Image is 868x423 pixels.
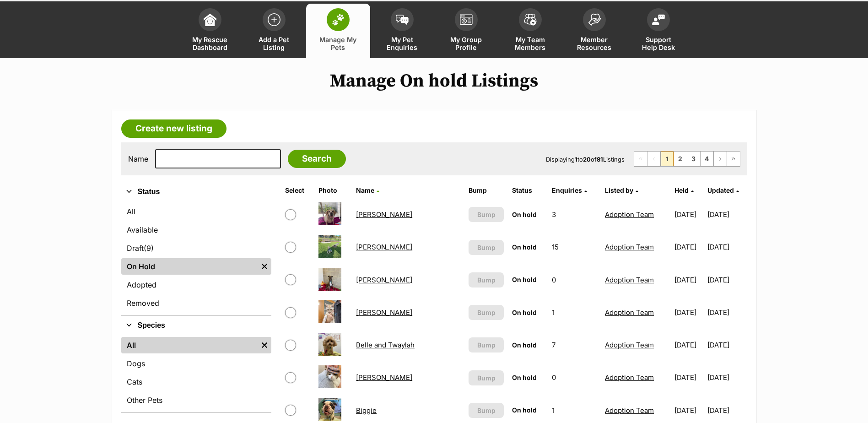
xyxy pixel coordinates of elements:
a: My Rescue Dashboard [178,4,242,58]
span: Bump [477,373,496,383]
button: Bump [469,272,504,287]
span: On hold [512,243,537,251]
td: 0 [548,264,600,296]
a: Listed by [605,186,638,194]
span: Previous page [647,152,660,166]
a: My Pet Enquiries [370,4,434,58]
th: Status [508,183,547,198]
span: My Pet Enquiries [382,36,423,51]
a: Removed [121,295,271,311]
td: [DATE] [671,231,706,263]
span: On hold [512,406,537,414]
span: Listed by [605,186,633,194]
button: Bump [469,240,504,255]
a: Adoption Team [605,276,654,284]
button: Bump [469,370,504,385]
td: 7 [548,329,600,361]
a: Adoption Team [605,210,654,219]
a: Biggie [356,406,377,415]
a: All [121,203,271,220]
a: [PERSON_NAME] [356,243,412,251]
span: My Team Members [510,36,551,51]
span: On hold [512,211,537,218]
td: [DATE] [707,231,746,263]
span: (9) [144,243,154,254]
a: Other Pets [121,392,271,408]
a: Adopted [121,277,271,293]
span: Bump [477,210,496,219]
span: Page 1 [661,152,674,166]
td: [DATE] [671,362,706,393]
a: [PERSON_NAME] [356,308,412,317]
span: Member Resources [574,36,615,51]
img: manage-my-pets-icon-02211641906a0b7f246fdf0571729dbe1e7629f14944591b6c1af311fb30b64b.svg [332,14,345,26]
a: Adoption Team [605,243,654,251]
button: Status [121,186,271,198]
button: Bump [469,207,504,222]
td: 3 [548,199,600,230]
span: Support Help Desk [638,36,679,51]
a: Last page [727,152,740,166]
img: team-members-icon-5396bd8760b3fe7c0b43da4ab00e1e3bb1a5d9ba89233759b79545d2d3fc5d0d.svg [524,14,537,26]
nav: Pagination [634,151,740,167]
img: group-profile-icon-3fa3cf56718a62981997c0bc7e787c4b2cf8bcc04b72c1350f741eb67cf2f40e.svg [460,14,473,25]
td: 0 [548,362,600,393]
a: Adoption Team [605,341,654,349]
td: [DATE] [707,264,746,296]
input: Search [288,150,346,168]
a: Name [356,186,379,194]
span: translation missing: en.admin.listings.index.attributes.enquiries [552,186,582,194]
a: Adoption Team [605,308,654,317]
img: help-desk-icon-fdf02630f3aa405de69fd3d07c3f3aa587a6932b1a1747fa1d2bba05be0121f9.svg [652,14,665,25]
img: dashboard-icon-eb2f2d2d3e046f16d808141f083e7271f6b2e854fb5c12c21221c1fb7104beca.svg [204,13,216,26]
a: Enquiries [552,186,587,194]
button: Bump [469,337,504,352]
td: 15 [548,231,600,263]
span: Bump [477,406,496,415]
a: Belle and Twaylah [356,341,415,349]
span: Name [356,186,374,194]
td: [DATE] [707,297,746,328]
a: Updated [707,186,739,194]
span: Bump [477,243,496,252]
button: Bump [469,403,504,418]
span: On hold [512,374,537,381]
a: [PERSON_NAME] [356,210,412,219]
div: Species [121,335,271,412]
td: [DATE] [671,199,706,230]
td: [DATE] [671,329,706,361]
span: Manage My Pets [318,36,359,51]
td: 1 [548,297,600,328]
span: My Rescue Dashboard [189,36,231,51]
a: Member Resources [562,4,626,58]
div: Status [121,201,271,315]
a: Page 4 [701,152,713,166]
a: Adoption Team [605,406,654,415]
a: Available [121,222,271,238]
a: Support Help Desk [626,4,690,58]
a: My Team Members [498,4,562,58]
a: My Group Profile [434,4,498,58]
strong: 81 [597,156,603,163]
td: [DATE] [707,329,746,361]
button: Bump [469,305,504,320]
td: [DATE] [707,362,746,393]
a: [PERSON_NAME] [356,373,412,382]
span: Held [674,186,689,194]
th: Photo [315,183,352,198]
td: [DATE] [671,264,706,296]
span: First page [634,152,647,166]
span: Bump [477,275,496,285]
span: Displaying to of Listings [546,156,625,163]
a: Next page [714,152,727,166]
a: Create new listing [121,119,226,138]
span: Bump [477,340,496,350]
a: Manage My Pets [306,4,370,58]
span: Add a Pet Listing [253,36,295,51]
a: Held [674,186,694,194]
button: Species [121,320,271,331]
th: Bump [465,183,507,198]
a: On Hold [121,258,258,275]
span: On hold [512,276,537,283]
label: Name [128,155,148,163]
